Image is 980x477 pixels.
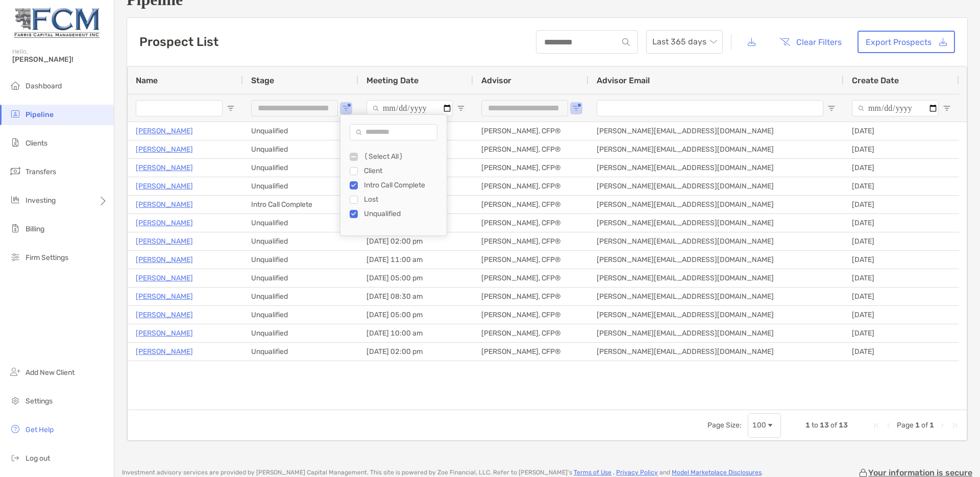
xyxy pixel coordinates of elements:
div: [PERSON_NAME], CFP® [473,122,589,140]
div: [DATE] [844,343,959,361]
p: Investment advisory services are provided by [PERSON_NAME] Capital Management . This site is powe... [122,469,763,476]
div: [PERSON_NAME], CFP® [473,196,589,213]
button: Open Filter Menu [342,104,350,112]
div: [PERSON_NAME][EMAIL_ADDRESS][DOMAIN_NAME] [589,159,844,177]
a: [PERSON_NAME] [136,290,193,303]
div: Unqualified [243,214,358,232]
div: [PERSON_NAME][EMAIL_ADDRESS][DOMAIN_NAME] [589,269,844,287]
button: Clear Filters [772,31,849,53]
div: [DATE] 02:00 pm [358,343,473,361]
div: [PERSON_NAME], CFP® [473,288,589,305]
span: Stage [251,76,274,85]
div: Unqualified [243,140,358,158]
div: [DATE] 05:00 pm [358,269,473,287]
span: of [921,421,928,430]
div: [PERSON_NAME][EMAIL_ADDRESS][DOMAIN_NAME] [589,251,844,269]
div: Filter List [340,150,447,221]
a: [PERSON_NAME] [136,327,193,340]
div: [PERSON_NAME], CFP® [473,159,589,177]
a: [PERSON_NAME] [136,143,193,156]
img: dashboard icon [9,79,21,91]
div: Unqualified [243,159,358,177]
button: Open Filter Menu [943,104,951,112]
img: logout icon [9,451,21,464]
span: Dashboard [26,82,62,90]
div: [DATE] [844,214,959,232]
img: input icon [622,38,630,46]
span: Transfers [26,168,56,176]
div: [PERSON_NAME][EMAIL_ADDRESS][DOMAIN_NAME] [589,288,844,305]
div: [DATE] [844,232,959,250]
div: Unqualified [243,288,358,305]
a: [PERSON_NAME] [136,272,193,284]
div: [DATE] [844,196,959,213]
span: Settings [26,397,53,406]
div: (Select All) [364,152,440,161]
div: Unqualified [243,324,358,342]
img: transfers icon [9,165,21,177]
a: Export Prospects [857,31,955,53]
span: Name [136,76,158,85]
a: Model Marketplace Disclosures [672,469,762,476]
span: Firm Settings [26,253,68,262]
input: Search filter values [350,124,437,140]
div: [PERSON_NAME], CFP® [473,343,589,361]
span: Last 365 days [652,31,717,53]
button: Open Filter Menu [572,104,580,112]
div: Unqualified [243,232,358,250]
div: [DATE] [844,324,959,342]
a: [PERSON_NAME] [136,125,193,137]
div: Unqualified [243,122,358,140]
div: [PERSON_NAME], CFP® [473,214,589,232]
div: 100 [752,421,766,430]
span: 1 [805,421,810,430]
div: [PERSON_NAME][EMAIL_ADDRESS][DOMAIN_NAME] [589,196,844,213]
div: Page Size: [707,421,742,430]
span: 13 [820,421,829,430]
div: Lost [364,195,440,204]
div: [PERSON_NAME], CFP® [473,177,589,195]
span: Get Help [26,425,54,434]
span: 1 [929,421,934,430]
span: Meeting Date [366,76,419,85]
div: Unqualified [243,177,358,195]
div: [DATE] [844,177,959,195]
a: [PERSON_NAME] [136,308,193,321]
div: [PERSON_NAME][EMAIL_ADDRESS][DOMAIN_NAME] [589,306,844,324]
div: Page Size [748,413,781,438]
div: [DATE] 08:30 am [358,288,473,305]
a: [PERSON_NAME] [136,217,193,229]
div: [DATE] 11:00 am [358,251,473,269]
div: [PERSON_NAME], CFP® [473,324,589,342]
div: [PERSON_NAME][EMAIL_ADDRESS][DOMAIN_NAME] [589,122,844,140]
button: Open Filter Menu [457,104,465,112]
div: [PERSON_NAME][EMAIL_ADDRESS][DOMAIN_NAME] [589,214,844,232]
a: [PERSON_NAME] [136,198,193,211]
div: [DATE] [844,122,959,140]
input: Meeting Date Filter Input [366,100,453,116]
span: Clients [26,139,47,148]
div: [PERSON_NAME][EMAIL_ADDRESS][DOMAIN_NAME] [589,232,844,250]
a: Terms of Use [574,469,611,476]
div: [DATE] [844,159,959,177]
img: get-help icon [9,423,21,435]
div: Last Page [950,421,959,430]
div: Client [364,166,440,175]
div: [PERSON_NAME][EMAIL_ADDRESS][DOMAIN_NAME] [589,324,844,342]
a: [PERSON_NAME] [136,180,193,193]
div: Unqualified [243,269,358,287]
a: [PERSON_NAME] [136,345,193,358]
div: Next Page [938,421,946,430]
a: [PERSON_NAME] [136,235,193,248]
span: Advisor [481,76,511,85]
p: [PERSON_NAME] [136,253,193,266]
div: [PERSON_NAME], CFP® [473,251,589,269]
span: Billing [26,225,44,233]
img: firm-settings icon [9,251,21,263]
